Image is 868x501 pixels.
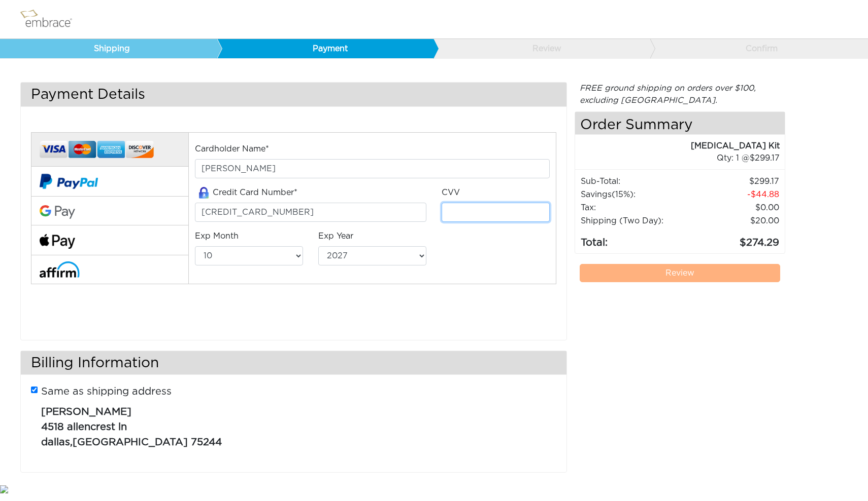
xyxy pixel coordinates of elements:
[41,399,548,450] p: ,
[580,264,780,282] a: Review
[442,186,460,199] label: CVV
[690,188,780,201] td: 44.88
[750,154,780,162] span: 299.17
[575,140,780,152] div: [MEDICAL_DATA] Kit
[433,39,650,58] a: Review
[195,230,239,242] label: Exp Month
[580,175,690,188] td: Sub-Total:
[41,384,172,399] label: Same as shipping address
[41,407,131,417] span: [PERSON_NAME]
[191,437,222,447] span: 75244
[217,39,434,58] a: Payment
[40,234,75,249] img: fullApplePay.png
[580,214,690,227] td: Shipping (Two Day):
[580,201,690,214] td: Tax:
[21,351,566,375] h3: Billing Information
[575,112,785,135] h4: Order Summary
[588,152,780,164] div: 1 @
[195,187,213,199] img: amazon-lock.png
[690,214,780,227] td: $20.00
[690,175,780,188] td: 299.17
[41,437,70,447] span: dallas
[650,39,867,58] a: Confirm
[18,7,84,32] img: logo.png
[612,190,633,199] span: (15%)
[40,205,75,219] img: Google-Pay-Logo.svg
[195,186,297,199] label: Credit Card Number*
[73,437,188,447] span: [GEOGRAPHIC_DATA]
[318,230,353,242] label: Exp Year
[690,227,780,251] td: 274.29
[41,422,127,432] span: 4518 allencrest ln
[40,167,98,196] img: paypal-v2.png
[580,227,690,251] td: Total:
[575,82,785,106] div: FREE ground shipping on orders over $100, excluding [GEOGRAPHIC_DATA].
[690,201,780,214] td: 0.00
[40,261,80,277] img: affirm-logo.svg
[195,143,269,155] label: Cardholder Name*
[21,83,566,106] h3: Payment Details
[580,188,690,201] td: Savings :
[40,138,154,162] img: credit-cards.png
